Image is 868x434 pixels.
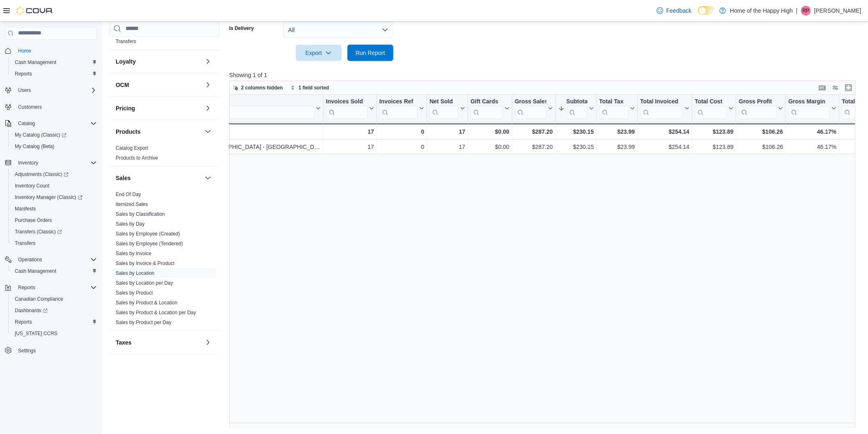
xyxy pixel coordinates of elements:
[116,155,158,161] span: Products to Archive
[18,120,35,127] span: Catalog
[116,231,180,237] a: Sales by Employee (Created)
[15,46,97,56] span: Home
[739,98,777,105] div: Gross Profit
[15,171,69,178] span: Adjustments (Classic)
[788,127,836,137] div: 46.17%
[11,169,72,179] a: Adjustments (Classic)
[116,38,136,45] span: Transfers
[15,85,97,95] span: Users
[788,98,830,119] div: Gross Margin
[11,130,97,140] span: My Catalog (Classic)
[15,59,56,66] span: Cash Management
[116,260,174,267] span: Sales by Invoice & Product
[15,119,97,128] span: Catalog
[515,98,553,119] button: Gross Sales
[356,49,385,57] span: Run Report
[296,45,342,61] button: Export
[15,194,82,201] span: Inventory Manager (Classic)
[11,130,70,140] a: My Catalog (Classic)
[640,98,683,119] div: Total Invoiced
[116,145,148,151] span: Catalog Export
[515,98,546,119] div: Gross Sales
[11,317,97,327] span: Reports
[18,284,35,291] span: Reports
[11,142,97,151] span: My Catalog (Beta)
[11,69,97,79] span: Reports
[515,142,553,152] div: $287.20
[18,160,38,166] span: Inventory
[18,347,36,354] span: Settings
[8,129,100,141] a: My Catalog (Classic)
[515,127,553,137] div: $287.20
[695,98,727,119] div: Total Cost
[831,83,841,93] button: Display options
[18,48,31,54] span: Home
[15,158,97,168] span: Inventory
[814,6,861,16] p: [PERSON_NAME]
[116,174,201,182] button: Sales
[15,345,97,355] span: Settings
[739,127,783,137] div: $106.26
[116,221,145,227] span: Sales by Day
[116,211,165,217] a: Sales by Classification
[116,290,153,296] span: Sales by Product
[2,85,100,96] button: Users
[11,227,65,237] a: Transfers (Classic)
[116,221,145,227] a: Sales by Day
[667,7,692,15] span: Feedback
[471,98,503,119] div: Gift Card Sales
[116,104,201,112] button: Pricing
[116,250,151,257] span: Sales by Invoice
[15,183,50,189] span: Inventory Count
[116,240,183,247] span: Sales by Employee (Tendered)
[15,102,45,112] a: Customers
[15,217,52,224] span: Purchase Orders
[347,45,393,61] button: Run Report
[116,300,178,306] a: Sales by Product & Location
[241,85,283,91] span: 2 columns hidden
[11,294,66,304] a: Canadian Compliance
[18,104,42,110] span: Customers
[640,98,683,105] div: Total Invoiced
[15,255,97,265] span: Operations
[788,98,836,119] button: Gross Margin
[8,169,100,180] a: Adjustments (Classic)
[116,251,151,256] a: Sales by Invoice
[116,270,155,276] span: Sales by Location
[599,98,628,105] div: Total Tax
[15,85,34,95] button: Users
[230,83,286,93] button: 2 columns hidden
[203,57,213,66] button: Loyalty
[326,142,374,152] div: 17
[15,330,57,337] span: [US_STATE] CCRS
[203,103,213,113] button: Pricing
[429,98,459,105] div: Net Sold
[116,241,183,247] a: Sales by Employee (Tendered)
[379,98,424,119] button: Invoices Ref
[11,69,35,79] a: Reports
[15,296,63,302] span: Canadian Compliance
[8,316,100,328] button: Reports
[698,6,715,15] input: Dark Mode
[379,127,424,137] div: 0
[796,6,798,16] p: |
[11,294,97,304] span: Canadian Compliance
[15,119,38,128] button: Catalog
[8,68,100,80] button: Reports
[11,306,97,315] span: Dashboards
[739,142,783,152] div: $106.26
[116,128,141,136] h3: Products
[116,191,141,198] span: End Of Day
[116,128,201,136] button: Products
[803,6,810,16] span: RP
[8,305,100,316] a: Dashboards
[326,127,374,137] div: 17
[116,290,153,296] a: Sales by Product
[201,98,314,105] div: Location
[116,280,173,286] a: Sales by Location per Day
[8,192,100,203] a: Inventory Manager (Classic)
[788,98,830,105] div: Gross Margin
[11,317,35,327] a: Reports
[16,7,53,15] img: Cova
